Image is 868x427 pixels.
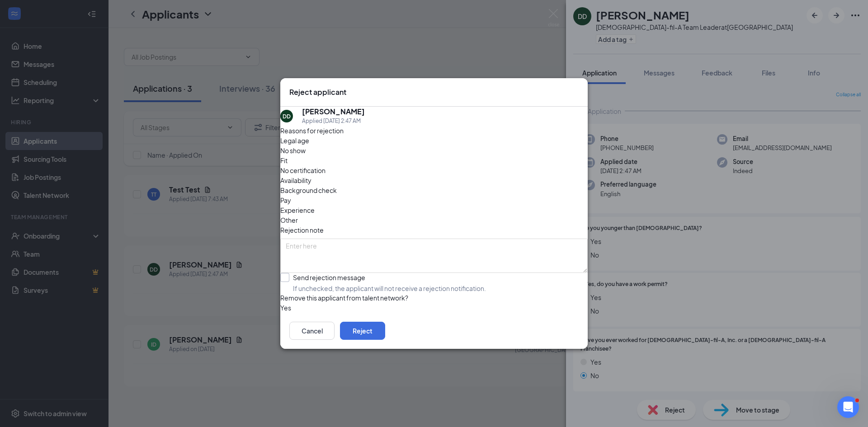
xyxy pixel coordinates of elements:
span: No certification [280,165,325,175]
h3: Reject applicant [289,87,346,97]
button: Reject [340,322,385,340]
span: Legal age [280,136,309,145]
span: Fit [280,155,288,165]
span: Rejection note [280,226,324,234]
button: Cancel [289,322,335,340]
span: Remove this applicant from talent network? [280,294,408,302]
span: Availability [280,175,311,185]
span: No show [280,145,306,155]
h5: [PERSON_NAME] [302,107,365,117]
span: Yes [280,303,291,313]
span: Experience [280,205,315,215]
span: Background check [280,185,337,195]
span: Pay [280,195,291,205]
iframe: Intercom live chat [837,396,859,418]
div: Applied [DATE] 2:47 AM [302,117,365,126]
div: DD [283,113,291,120]
span: Reasons for rejection [280,127,344,135]
span: Other [280,215,298,225]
